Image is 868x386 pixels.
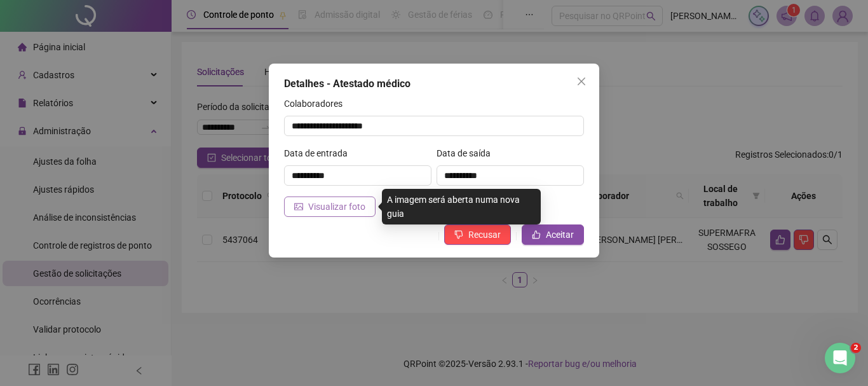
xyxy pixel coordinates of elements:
div: Detalhes - Atestado médico [284,76,584,92]
span: 2 [851,343,861,353]
button: Visualizar foto [284,196,376,217]
span: close [576,76,587,86]
button: Aceitar [522,224,584,245]
button: Close [571,71,592,92]
span: picture [294,202,303,211]
label: Colaboradores [284,97,351,111]
button: Recusar [444,224,511,245]
span: dislike [454,230,463,239]
span: Aceitar [546,228,574,242]
span: Recusar [468,228,501,242]
span: Visualizar foto [308,200,365,214]
label: Data de entrada [284,146,356,160]
label: Data de saída [437,146,499,160]
iframe: Intercom live chat [825,343,855,373]
span: like [532,230,541,239]
div: A imagem será aberta numa nova guia [382,189,541,224]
